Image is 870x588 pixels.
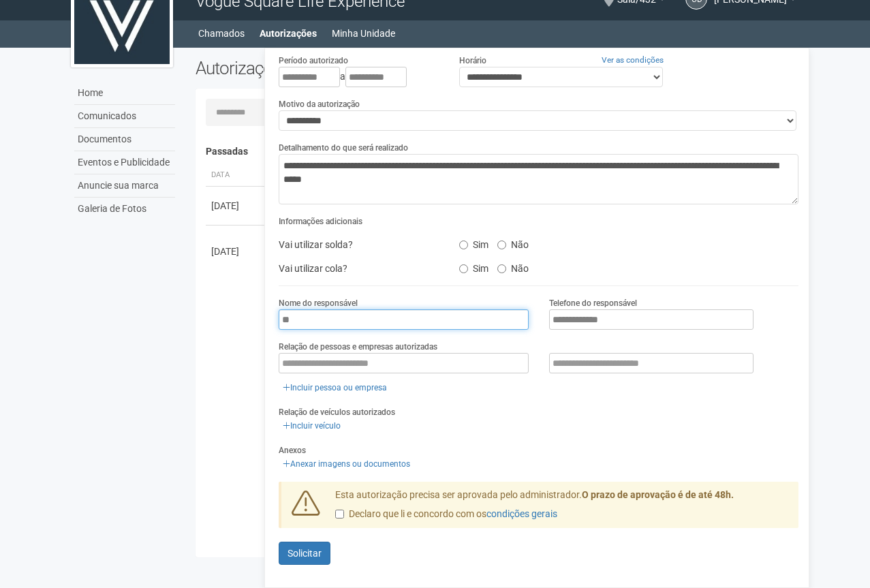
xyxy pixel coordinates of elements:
[279,341,437,353] label: Relação de pessoas e empresas autorizadas
[260,24,317,43] a: Autorizações
[279,297,358,309] label: Nome do responsável
[279,98,360,110] label: Motivo da autorização
[279,457,414,471] a: Anexar imagens ou documentos
[459,241,468,249] input: Sim
[279,418,345,433] a: Incluir veículo
[211,199,262,213] div: [DATE]
[497,241,506,249] input: Não
[279,406,395,418] label: Relação de veículos autorizados
[335,508,557,521] label: Declaro que li e concordo com os
[268,234,448,255] div: Vai utilizar solda?
[74,128,175,151] a: Documentos
[459,55,486,67] label: Horário
[459,264,468,273] input: Sim
[582,489,734,500] strong: O prazo de aprovação é de até 48h.
[279,142,408,154] label: Detalhamento do que será realizado
[602,55,664,65] a: Ver as condições
[198,24,245,43] a: Chamados
[279,542,330,565] button: Solicitar
[74,174,175,198] a: Anuncie sua marca
[497,264,506,273] input: Não
[549,297,637,309] label: Telefone do responsável
[279,55,348,67] label: Período autorizado
[325,489,799,528] div: Esta autorização precisa ser aprovada pelo administrador.
[279,380,391,395] a: Incluir pessoa ou empresa
[74,105,175,128] a: Comunicados
[74,198,175,220] a: Galeria de Fotos
[459,234,488,251] label: Sim
[206,164,267,187] th: Data
[288,548,322,559] span: Solicitar
[459,258,488,275] label: Sim
[196,58,487,78] h2: Autorizações
[279,67,438,87] div: a
[497,258,529,275] label: Não
[268,258,448,279] div: Vai utilizar cola?
[206,146,790,157] h4: Passadas
[74,82,175,105] a: Home
[497,234,529,251] label: Não
[486,508,557,519] a: condições gerais
[279,215,362,228] label: Informações adicionais
[211,245,262,258] div: [DATE]
[332,24,395,43] a: Minha Unidade
[335,510,344,519] input: Declaro que li e concordo com oscondições gerais
[74,151,175,174] a: Eventos e Publicidade
[279,444,306,457] label: Anexos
